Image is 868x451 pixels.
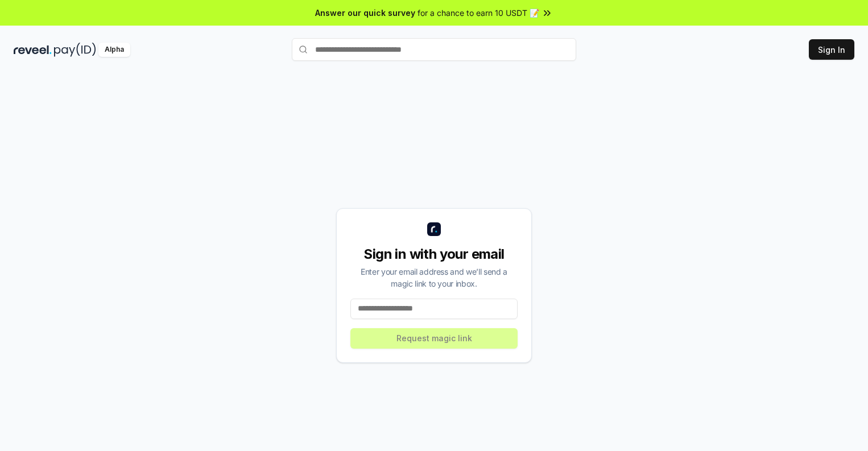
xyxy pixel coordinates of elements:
[350,266,518,289] div: Enter your email address and we’ll send a magic link to your inbox.
[350,245,518,263] div: Sign in with your email
[809,39,854,60] button: Sign In
[427,222,441,236] img: logo_small
[418,7,539,19] span: for a chance to earn 10 USDT 📝
[14,43,52,57] img: reveel_dark
[98,43,130,57] div: Alpha
[315,7,415,19] span: Answer our quick survey
[54,43,96,57] img: pay_id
